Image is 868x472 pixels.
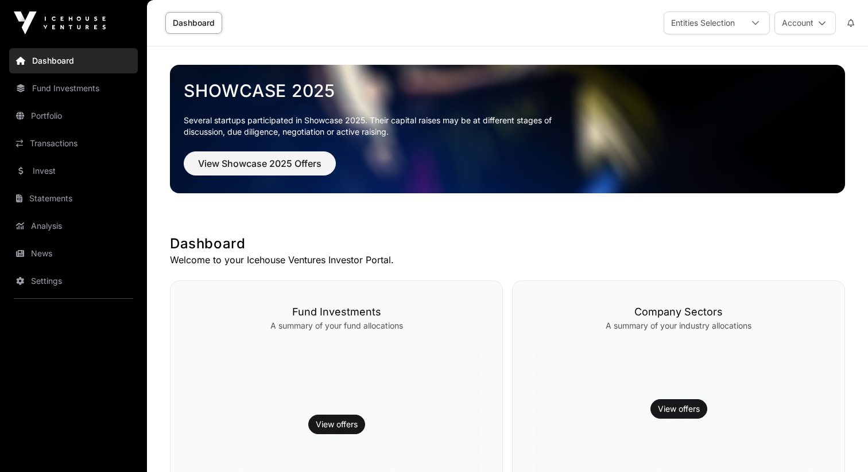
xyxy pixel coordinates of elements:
[184,151,336,175] button: View Showcase 2025 Offers
[9,268,138,294] a: Settings
[811,417,868,472] iframe: Chat Widget
[658,403,700,415] a: View offers
[9,186,138,211] a: Statements
[536,320,821,331] p: A summary of your industry allocations
[193,320,479,331] p: A summary of your fund allocations
[9,158,138,184] a: Invest
[664,12,742,34] div: Entities Selection
[774,11,836,34] button: Account
[9,103,138,128] a: Portfolio
[9,131,138,156] a: Transactions
[170,65,845,193] img: Showcase 2025
[184,163,336,174] a: View Showcase 2025 Offers
[9,48,138,73] a: Dashboard
[9,241,138,266] a: News
[170,253,845,267] p: Welcome to your Icehouse Ventures Investor Portal.
[9,76,138,101] a: Fund Investments
[198,157,321,170] span: View Showcase 2025 Offers
[193,304,479,320] h3: Fund Investments
[650,399,707,419] button: View offers
[170,235,845,253] h1: Dashboard
[308,415,365,434] button: View offers
[9,213,138,239] a: Analysis
[536,304,821,320] h3: Company Sectors
[184,80,831,101] a: Showcase 2025
[316,419,358,430] a: View offers
[14,11,106,34] img: Icehouse Ventures Logo
[184,115,569,138] p: Several startups participated in Showcase 2025. Their capital raises may be at different stages o...
[165,12,222,34] a: Dashboard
